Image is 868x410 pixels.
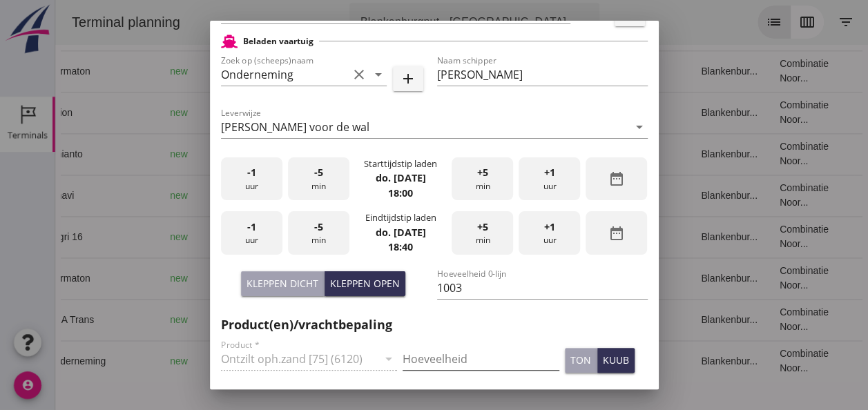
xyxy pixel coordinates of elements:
small: m3 [343,316,354,324]
span: -5 [314,165,323,180]
strong: do. [DATE] [375,226,425,239]
td: Combinatie Noor... [713,133,799,175]
td: Combinatie Noor... [713,299,799,340]
div: Gouda [164,64,280,79]
i: directions_boat [199,273,209,283]
span: +5 [477,219,488,235]
h2: Product(en)/vrachtbepaling [221,315,648,334]
strong: do. [DATE] [375,171,425,184]
div: Gouda [164,271,280,286]
i: list [711,14,727,30]
span: -1 [247,165,256,180]
td: new [104,133,153,175]
div: uur [519,157,580,201]
td: Filling sand [460,133,530,175]
div: Gouda [164,230,280,244]
small: m3 [343,109,354,117]
div: Tilburg [164,313,280,327]
input: Zoek op (scheeps)naam [221,64,348,86]
td: new [104,216,153,257]
span: +1 [544,165,555,180]
strong: 18:00 [388,186,413,199]
td: Blankenbur... [635,340,713,382]
button: Kleppen dicht [241,271,325,296]
td: 336 [316,299,392,340]
td: 18 [530,92,635,133]
i: directions_boat [199,356,209,366]
i: directions_boat [271,108,280,117]
td: 18 [530,133,635,175]
div: ton [570,353,591,367]
td: new [104,257,153,299]
td: 18 [530,216,635,257]
td: Combinatie Noor... [713,257,799,299]
td: Filling sand [460,299,530,340]
td: 18 [530,175,635,216]
td: Ontzilt oph.zan... [460,340,530,382]
span: -1 [247,219,256,235]
input: Hoeveelheid [403,348,559,370]
div: Blankenburgput - [GEOGRAPHIC_DATA] [305,14,511,30]
i: directions_boat [199,66,209,76]
td: new [104,50,153,92]
td: Blankenbur... [635,257,713,299]
div: [GEOGRAPHIC_DATA] [164,106,280,120]
td: 672 [316,50,392,92]
td: Filling sand [460,175,530,216]
td: 18 [530,299,635,340]
td: Ontzilt oph.zan... [460,50,530,92]
td: Blankenbur... [635,216,713,257]
strong: 18:40 [388,240,413,253]
td: 1298 [316,216,392,257]
span: -5 [314,219,323,235]
i: directions_boat [199,315,209,324]
td: Ontzilt oph.zan... [460,216,530,257]
small: m3 [349,233,360,242]
button: kuub [597,348,635,373]
small: m3 [343,275,354,283]
td: 18 [530,257,635,299]
div: min [288,157,349,201]
div: [PERSON_NAME] voor de wal [221,121,369,133]
div: Eindtijdstip laden [365,211,436,224]
i: arrow_drop_down [370,66,387,83]
div: Gouda [164,354,280,369]
input: Naam schipper [437,64,648,86]
td: 672 [316,257,392,299]
div: uur [221,157,282,201]
span: +5 [477,165,488,180]
td: Filling sand [460,92,530,133]
h2: Beladen vaartuig [243,35,314,48]
td: new [104,175,153,216]
div: uur [519,211,580,255]
td: 480 [316,92,392,133]
div: min [288,211,349,255]
small: m3 [343,150,354,159]
div: kuub [603,353,629,367]
div: min [452,211,513,255]
i: arrow_drop_down [519,14,536,30]
div: min [452,157,513,201]
td: Combinatie Noor... [713,340,799,382]
i: calendar_view_week [744,14,760,30]
span: +1 [544,219,555,235]
small: m3 [343,192,354,200]
div: uur [221,211,282,255]
i: directions_boat [271,149,280,159]
div: Starttijdstip laden [364,157,437,170]
td: new [104,92,153,133]
div: Kleppen open [330,276,400,291]
td: Combinatie Noor... [713,216,799,257]
td: Ontzilt oph.zan... [460,257,530,299]
td: new [104,340,153,382]
td: new [104,299,153,340]
td: Combinatie Noor... [713,92,799,133]
div: Terminal planning [6,12,136,32]
div: [GEOGRAPHIC_DATA] [164,188,280,203]
td: Combinatie Noor... [713,50,799,92]
td: 556 [316,133,392,175]
i: add [400,70,416,87]
i: directions_boat [271,191,280,200]
button: Kleppen open [325,271,405,296]
button: ton [565,348,597,373]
